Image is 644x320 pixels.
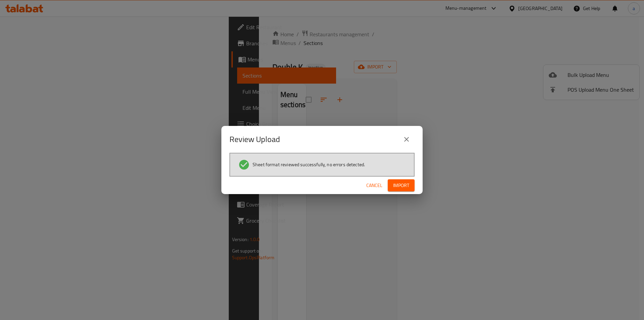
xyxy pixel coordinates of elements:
[364,179,385,192] button: Cancel
[393,181,409,190] span: Import
[253,161,365,168] span: Sheet format reviewed successfully, no errors detected.
[366,181,382,190] span: Cancel
[388,179,415,192] button: Import
[229,134,280,145] h2: Review Upload
[398,131,415,147] button: close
